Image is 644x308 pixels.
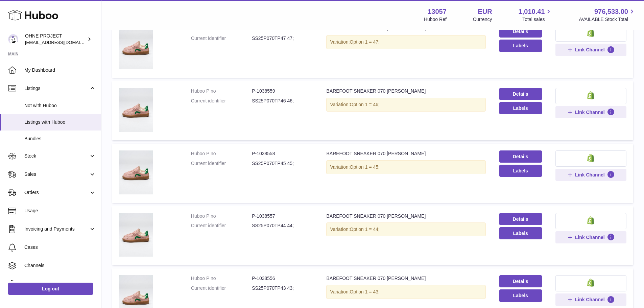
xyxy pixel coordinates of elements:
[555,44,626,56] button: Link Channel
[326,160,485,174] div: Variation:
[575,234,605,240] span: Link Channel
[24,153,89,159] span: Stock
[579,16,636,23] span: AVAILABLE Stock Total
[424,16,447,23] div: Huboo Ref
[24,171,89,177] span: Sales
[326,285,485,299] div: Variation:
[587,279,594,287] img: shopify-small.png
[587,29,594,37] img: shopify-small.png
[579,7,636,23] a: 976,533.00 AVAILABLE Stock Total
[252,275,313,282] dd: P-1038556
[191,213,252,219] dt: Huboo P no
[499,88,542,100] a: Details
[587,154,594,162] img: shopify-small.png
[326,222,485,236] div: Variation:
[499,40,542,52] button: Labels
[119,25,153,69] img: BAREFOOT SNEAKER 070 TEDDY PINK
[24,208,96,214] span: Usage
[575,47,605,53] span: Link Channel
[191,285,252,291] dt: Current identifier
[555,169,626,181] button: Link Channel
[473,16,492,23] div: Currency
[326,150,485,157] div: BAREFOOT SNEAKER 070 [PERSON_NAME]
[252,35,313,42] dd: SS25P070TP47 47;
[252,213,313,219] dd: P-1038557
[499,289,542,302] button: Labels
[25,33,86,46] div: OHNE PROJECT
[24,226,89,232] span: Invoicing and Payments
[522,16,552,23] span: Total sales
[191,150,252,157] dt: Huboo P no
[24,85,89,92] span: Listings
[350,289,380,294] span: Option 1 = 43;
[499,102,542,114] button: Labels
[191,98,252,104] dt: Current identifier
[24,102,96,109] span: Not with Huboo
[191,88,252,94] dt: Huboo P no
[587,91,594,99] img: shopify-small.png
[191,275,252,282] dt: Huboo P no
[499,25,542,38] a: Details
[350,39,380,45] span: Option 1 = 47;
[25,40,99,45] span: [EMAIL_ADDRESS][DOMAIN_NAME]
[252,222,313,229] dd: SS25P070TP44 44;
[350,227,380,232] span: Option 1 = 44;
[24,244,96,251] span: Cases
[326,275,485,282] div: BAREFOOT SNEAKER 070 [PERSON_NAME]
[350,164,380,170] span: Option 1 = 45;
[575,109,605,115] span: Link Channel
[519,7,545,16] span: 1,010.41
[499,165,542,177] button: Labels
[499,213,542,225] a: Details
[252,88,313,94] dd: P-1038559
[252,285,313,291] dd: SS25P070TP43 43;
[24,189,89,196] span: Orders
[24,119,96,125] span: Listings with Huboo
[555,231,626,243] button: Link Channel
[428,7,447,16] strong: 13057
[594,7,628,16] span: 976,533.00
[24,67,96,73] span: My Dashboard
[8,34,18,44] img: internalAdmin-13057@internal.huboo.com
[499,227,542,239] button: Labels
[119,213,153,257] img: BAREFOOT SNEAKER 070 TEDDY PINK
[326,213,485,219] div: BAREFOOT SNEAKER 070 [PERSON_NAME]
[24,136,96,142] span: Bundles
[119,88,153,132] img: BAREFOOT SNEAKER 070 TEDDY PINK
[8,283,93,295] a: Log out
[519,7,553,23] a: 1,010.41 Total sales
[499,275,542,287] a: Details
[191,35,252,42] dt: Current identifier
[326,35,485,49] div: Variation:
[478,7,492,16] strong: EUR
[575,297,605,303] span: Link Channel
[499,150,542,163] a: Details
[555,293,626,306] button: Link Channel
[24,281,96,287] span: Settings
[24,262,96,269] span: Channels
[326,88,485,94] div: BAREFOOT SNEAKER 070 [PERSON_NAME]
[191,222,252,229] dt: Current identifier
[119,150,153,194] img: BAREFOOT SNEAKER 070 TEDDY PINK
[555,106,626,118] button: Link Channel
[350,102,380,107] span: Option 1 = 46;
[326,98,485,112] div: Variation:
[252,160,313,167] dd: SS25P070TP45 45;
[191,160,252,167] dt: Current identifier
[575,172,605,178] span: Link Channel
[252,98,313,104] dd: SS25P070TP46 46;
[252,150,313,157] dd: P-1038558
[587,216,594,224] img: shopify-small.png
